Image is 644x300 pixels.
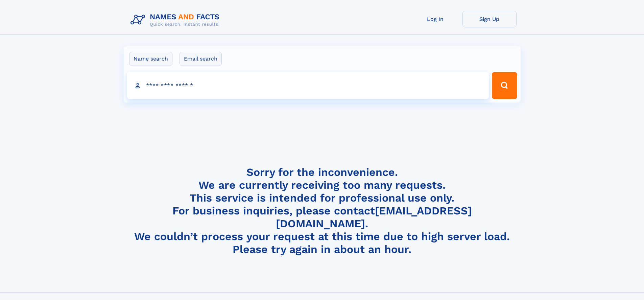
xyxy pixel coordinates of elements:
[180,52,222,66] label: Email search
[127,72,489,99] input: search input
[128,11,225,29] img: Logo Names and Facts
[462,11,517,27] a: Sign Up
[128,166,517,256] h4: Sorry for the inconvenience. We are currently receiving too many requests. This service is intend...
[408,11,462,27] a: Log In
[129,52,172,66] label: Name search
[276,204,472,230] a: [EMAIL_ADDRESS][DOMAIN_NAME]
[492,72,517,99] button: Search Button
